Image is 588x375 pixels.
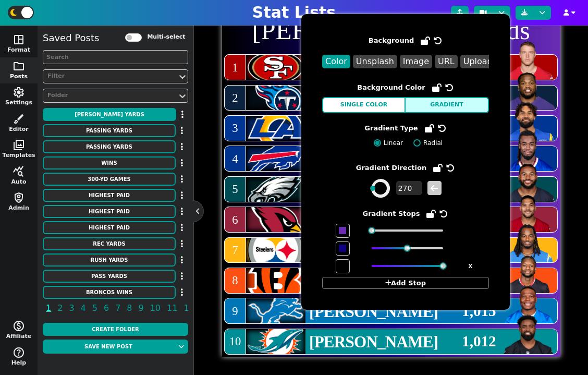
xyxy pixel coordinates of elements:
button: HIGHEST PAID [43,205,176,218]
label: Linear [369,138,403,148]
span: help [13,346,25,359]
button: Unsplash [353,55,397,68]
button: Image [400,55,432,68]
button: Gradient [406,97,489,113]
span: 1,012 [462,330,496,353]
label: Radial [408,138,443,148]
button: WINS [43,156,176,170]
h5: Gradient Direction [356,164,426,172]
div: Folder [47,91,173,100]
span: shield_person [13,191,25,204]
span: settings [13,86,25,99]
span: 4 [230,151,240,167]
h5: Gradient Type [364,124,418,132]
span: photo_library [13,139,25,151]
label: Multi-select [147,33,185,42]
button: Upload [460,55,496,68]
span: 4 [79,301,88,314]
span: 8 [125,301,133,314]
span: 6 [102,301,111,314]
span: 9 [137,301,145,314]
span: 1 [230,59,240,76]
span: 6 [230,212,240,228]
button: Create Folder [43,323,188,336]
span: monetization_on [13,320,25,332]
button: Passing Yards [43,140,176,153]
button: HIGHEST PAID [43,221,176,234]
button: RUSH YARDS [43,253,176,267]
button: HIGHEST PAID [43,189,176,202]
span: 9 [230,304,240,320]
button: REC YARDS [43,237,176,250]
button: 300-YD GAMES [43,173,176,186]
h5: Gradient Stops [363,210,420,218]
button: URL [435,55,458,68]
span: 10 [227,334,243,350]
span: 3 [230,120,240,137]
button: Passing Yards [43,124,176,137]
span: [PERSON_NAME] [309,303,438,321]
span: 1 [44,301,53,314]
div: Filter [47,72,173,81]
button: Broncos Wins [43,286,176,299]
button: PASS YARDS [43,270,176,283]
span: 11 [165,301,179,314]
span: 2 [56,301,64,314]
span: brush [13,113,25,125]
button: X [465,261,475,272]
button: Save new post [43,340,174,354]
h5: Background [369,37,414,45]
input: Search [43,50,188,64]
button: Single Color [322,97,406,113]
button: Add Stop [322,277,489,289]
span: query_stats [13,165,25,178]
h5: Background Color [357,83,425,92]
button: [PERSON_NAME] Yards [43,108,176,121]
input: Linear [374,139,381,147]
span: 3 [67,301,76,314]
span: 7 [230,243,240,259]
h2: 2023 Season [222,40,560,54]
span: 12 [182,301,195,314]
span: 5 [230,182,240,198]
span: 5 [91,301,99,314]
h1: Stat Lists [252,3,336,22]
span: 7 [114,301,122,314]
span: 10 [149,301,162,314]
input: Radial [413,139,421,147]
h5: Saved Posts [43,32,99,44]
h1: [PERSON_NAME] Yards [222,17,560,43]
span: space_dashboard [13,33,25,46]
button: Color [322,55,350,68]
span: 1,015 [462,300,496,323]
span: [PERSON_NAME] [309,333,438,351]
span: 8 [230,273,240,289]
span: folder [13,60,25,72]
span: 2 [230,90,240,106]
